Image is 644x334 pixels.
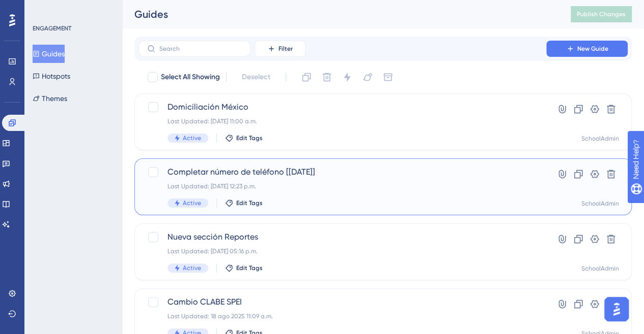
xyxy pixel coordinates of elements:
div: SchoolAdmin [581,199,619,208]
span: Select All Showing [161,71,220,83]
span: Completar número de teléfono [[DATE]] [167,166,517,178]
button: Publish Changes [571,6,632,22]
div: Last Updated: [DATE] 11:00 a.m. [167,117,517,125]
button: Themes [33,89,67,108]
button: Deselect [233,68,279,86]
span: Deselect [242,71,270,83]
div: Guides [134,7,545,21]
span: Nueva sección Reportes [167,231,517,243]
div: Last Updated: [DATE] 05:16 p.m. [167,247,517,255]
button: Hotspots [33,67,70,85]
span: Publish Changes [577,10,626,18]
div: ENGAGEMENT [33,24,71,32]
button: Edit Tags [225,199,263,207]
button: New Guide [546,41,628,57]
span: Active [183,134,201,142]
div: SchoolAdmin [581,135,619,143]
span: Need Help? [24,3,64,15]
button: Guides [33,45,65,63]
button: Filter [255,41,305,57]
div: Last Updated: [DATE] 12:23 p.m. [167,182,517,190]
span: Active [183,264,201,272]
span: Active [183,199,201,207]
div: SchoolAdmin [581,264,619,273]
iframe: UserGuiding AI Assistant Launcher [601,294,632,324]
span: Edit Tags [236,134,263,142]
span: Filter [278,45,293,53]
span: Domiciliación México [167,101,517,113]
button: Edit Tags [225,264,263,272]
input: Search [159,45,242,52]
div: Last Updated: 18 ago 2025 11:09 a.m. [167,312,517,320]
span: Edit Tags [236,199,263,207]
span: New Guide [577,45,608,53]
span: Cambio CLABE SPEI [167,296,517,308]
span: Edit Tags [236,264,263,272]
button: Edit Tags [225,134,263,142]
